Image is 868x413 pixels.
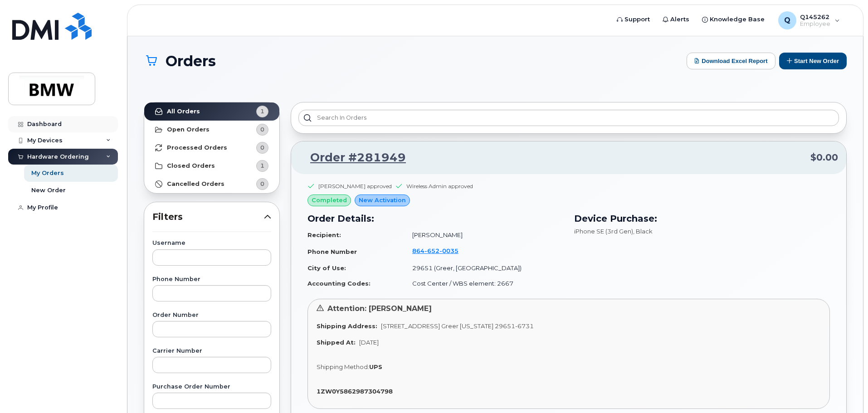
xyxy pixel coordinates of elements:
span: 0035 [439,247,458,254]
span: Orders [166,53,216,69]
strong: UPS [369,363,382,370]
a: Order #281949 [299,150,406,166]
span: , Black [633,228,653,235]
span: Attention: [PERSON_NAME] [327,304,432,313]
div: Wireless Admin approved [406,182,473,190]
strong: Recipient: [307,231,341,238]
label: Phone Number [152,277,271,282]
span: 0 [260,180,264,188]
input: Search in orders [298,110,839,126]
td: 29651 (Greer, [GEOGRAPHIC_DATA]) [404,260,563,276]
a: 8646520035 [412,247,469,254]
iframe: Messenger Launcher [829,374,861,406]
span: $0.00 [810,151,838,164]
a: All Orders1 [144,102,279,121]
label: Order Number [152,312,271,318]
label: Carrier Number [152,348,271,354]
label: Username [152,240,271,246]
span: 1 [260,107,264,116]
span: Shipping Method: [317,363,369,370]
span: 0 [260,125,264,134]
span: 652 [424,247,439,254]
strong: Open Orders [167,126,210,133]
strong: All Orders [167,108,200,115]
span: iPhone SE (3rd Gen) [574,228,633,235]
strong: Shipping Address: [317,322,377,330]
a: Open Orders0 [144,121,279,139]
span: [STREET_ADDRESS] Greer [US_STATE] 29651-6731 [381,322,534,330]
strong: Processed Orders [167,144,227,151]
td: Cost Center / WBS element: 2667 [404,276,563,292]
strong: 1ZW0Y5862987304798 [317,388,393,395]
span: New Activation [359,196,406,204]
span: 864 [412,247,458,254]
strong: Phone Number [307,248,357,255]
h3: Order Details: [307,212,563,225]
a: Cancelled Orders0 [144,175,279,193]
strong: Closed Orders [167,162,215,170]
a: Processed Orders0 [144,139,279,157]
span: 1 [260,161,264,170]
span: completed [312,196,347,204]
strong: Shipped At: [317,339,356,346]
span: 0 [260,143,264,152]
a: 1ZW0Y5862987304798 [317,388,396,395]
button: Download Excel Report [687,53,775,69]
label: Purchase Order Number [152,384,271,390]
span: [DATE] [359,339,379,346]
strong: City of Use: [307,264,346,272]
strong: Cancelled Orders [167,180,224,188]
strong: Accounting Codes: [307,280,371,287]
button: Start New Order [779,53,847,69]
td: [PERSON_NAME] [404,227,563,243]
span: Filters [152,210,264,224]
h3: Device Purchase: [574,212,830,225]
div: [PERSON_NAME] approved [318,182,392,190]
a: Closed Orders1 [144,157,279,175]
